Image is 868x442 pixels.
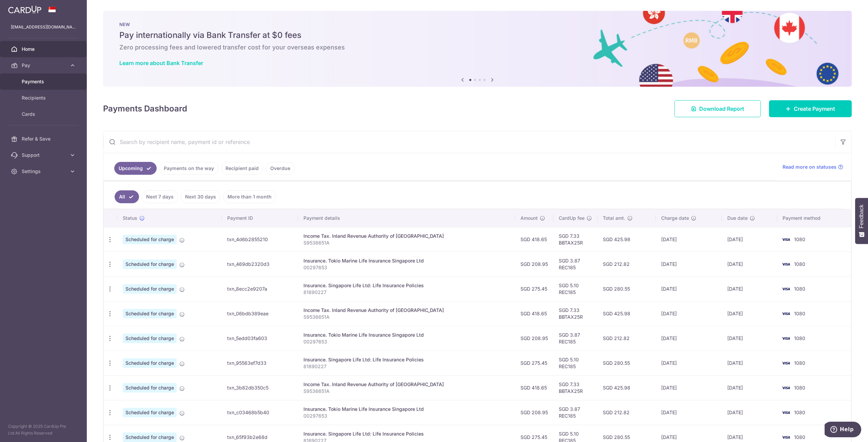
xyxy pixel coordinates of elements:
span: CardUp fee [559,215,585,222]
td: SGD 212.82 [597,400,656,425]
td: SGD 418.65 [515,301,553,326]
td: txn_469db2320d3 [222,252,298,276]
td: SGD 5.10 REC185 [553,276,597,301]
span: Refer & Save [22,135,66,142]
span: Total amt. [603,215,625,222]
a: Overdue [266,162,295,175]
td: txn_8ecc2e9207a [222,276,298,301]
td: [DATE] [656,252,722,276]
iframe: Opens a widget where you can find more information [825,422,861,439]
td: SGD 7.33 BBTAX25R [553,227,597,252]
h6: Zero processing fees and lowered transfer cost for your overseas expenses [119,43,835,51]
span: Scheduled for charge [123,334,177,343]
span: Scheduled for charge [123,433,177,442]
td: txn_06bdb389eae [222,301,298,326]
span: Scheduled for charge [123,284,177,294]
p: 81890227 [303,289,509,296]
td: txn_c03468b5b40 [222,400,298,425]
td: SGD 208.95 [515,326,553,351]
img: Bank Card [779,359,793,367]
td: [DATE] [722,375,777,400]
img: Bank transfer banner [103,11,852,87]
td: [DATE] [656,227,722,252]
span: 1080 [794,261,805,267]
img: Bank Card [779,235,793,244]
td: SGD 3.87 REC185 [553,326,597,351]
td: SGD 208.95 [515,400,553,425]
p: 00297653 [303,338,509,345]
a: Create Payment [769,100,852,117]
td: SGD 418.65 [515,375,553,400]
td: txn_95563ef7d33 [222,351,298,375]
a: More than 1 month [223,190,276,203]
div: Insurance. Tokio Marine Life Insurance Singapore Ltd [303,257,509,264]
span: 1080 [794,360,805,366]
td: [DATE] [656,400,722,425]
td: [DATE] [656,351,722,375]
td: SGD 3.87 REC185 [553,400,597,425]
span: Status [123,215,137,222]
span: Scheduled for charge [123,259,177,269]
td: [DATE] [656,326,722,351]
p: NEW [119,22,835,27]
td: [DATE] [656,301,722,326]
td: SGD 212.82 [597,252,656,276]
td: SGD 275.45 [515,276,553,301]
span: Support [22,152,66,159]
th: Payment details [298,209,515,227]
span: Cards [22,111,66,118]
th: Payment method [777,209,851,227]
p: S9536651A [303,388,509,395]
a: Recipient paid [221,162,263,175]
span: Scheduled for charge [123,358,177,368]
div: Insurance. Tokio Marine Life Insurance Singapore Ltd [303,332,509,338]
a: Read more on statuses [783,164,843,170]
td: txn_5edd03fa603 [222,326,298,351]
td: SGD 7.33 BBTAX25R [553,301,597,326]
div: Insurance. Singapore Life Ltd: Life Insurance Policies [303,430,509,437]
span: 1080 [794,286,805,292]
span: Create Payment [794,105,835,113]
a: Payments on the way [159,162,218,175]
div: Insurance. Singapore Life Ltd: Life Insurance Policies [303,282,509,289]
a: All [115,190,139,203]
td: [DATE] [722,276,777,301]
span: 1080 [794,335,805,341]
div: Income Tax. Inland Revenue Authority of [GEOGRAPHIC_DATA] [303,307,509,314]
a: Next 30 days [181,190,220,203]
td: [DATE] [722,326,777,351]
p: S9536651A [303,239,509,246]
a: Download Report [674,100,761,117]
td: SGD 208.95 [515,252,553,276]
img: Bank Card [779,408,793,417]
p: [EMAIL_ADDRESS][DOMAIN_NAME] [11,24,76,30]
td: [DATE] [722,351,777,375]
h5: Pay internationally via Bank Transfer at $0 fees [119,30,835,41]
td: [DATE] [722,400,777,425]
span: Recipients [22,94,66,101]
td: SGD 425.98 [597,301,656,326]
th: Payment ID [222,209,298,227]
div: Income Tax. Inland Revenue Authority of [GEOGRAPHIC_DATA] [303,233,509,239]
img: Bank Card [779,384,793,392]
span: Charge date [661,215,689,222]
span: 1080 [794,409,805,415]
td: SGD 5.10 REC185 [553,351,597,375]
img: Bank Card [779,260,793,268]
span: Scheduled for charge [123,235,177,244]
span: Home [22,46,66,52]
img: Bank Card [779,285,793,293]
button: Feedback - Show survey [855,198,868,244]
td: SGD 275.45 [515,351,553,375]
span: Scheduled for charge [123,309,177,318]
span: Download Report [699,105,744,113]
a: Next 7 days [142,190,178,203]
span: Due date [727,215,748,222]
span: Scheduled for charge [123,383,177,393]
div: Insurance. Singapore Life Ltd: Life Insurance Policies [303,356,509,363]
p: 81890227 [303,363,509,370]
td: [DATE] [656,375,722,400]
img: Bank Card [779,334,793,342]
img: Bank Card [779,433,793,441]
